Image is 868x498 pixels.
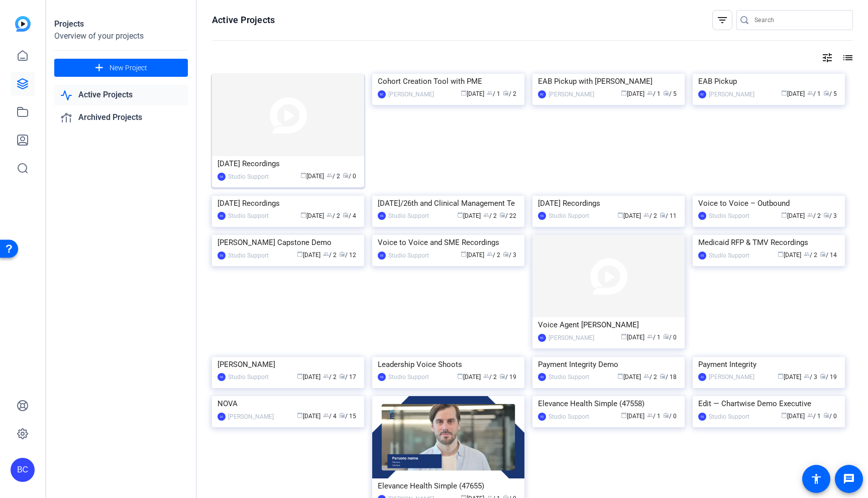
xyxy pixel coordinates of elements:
[647,413,661,420] span: / 1
[698,74,839,89] div: EAB Pickup
[15,16,31,32] img: blue-gradient.svg
[538,357,679,372] div: Payment Integrity Demo
[461,90,484,97] span: [DATE]
[660,373,666,379] span: radio
[457,212,481,219] span: [DATE]
[297,374,320,381] span: [DATE]
[617,373,623,379] span: calendar_today
[378,212,386,220] div: SS
[54,85,188,105] a: Active Projects
[487,90,500,97] span: / 1
[54,18,188,30] div: Projects
[228,172,269,182] div: Studio Support
[617,212,641,219] span: [DATE]
[297,413,320,420] span: [DATE]
[621,90,644,97] span: [DATE]
[461,251,467,257] span: calendar_today
[643,212,657,219] span: / 2
[297,412,303,418] span: calendar_today
[709,372,754,382] div: [PERSON_NAME]
[781,212,787,218] span: calendar_today
[778,251,784,257] span: calendar_today
[549,333,594,343] div: [PERSON_NAME]
[660,374,677,381] span: / 18
[11,458,35,482] div: BC
[378,478,519,493] div: Elevance Health Simple (47655)
[228,211,269,221] div: Studio Support
[323,413,337,420] span: / 4
[538,90,546,98] div: BC
[781,90,805,97] span: [DATE]
[327,212,340,219] span: / 2
[807,90,813,96] span: group
[660,212,677,219] span: / 11
[823,412,829,418] span: radio
[698,252,706,260] div: SS
[218,212,226,220] div: SS
[228,412,274,422] div: [PERSON_NAME]
[378,90,386,98] div: BC
[297,373,303,379] span: calendar_today
[621,412,627,418] span: calendar_today
[549,211,589,221] div: Studio Support
[820,373,826,379] span: radio
[388,251,429,261] div: Studio Support
[698,413,706,421] div: SS
[781,212,805,219] span: [DATE]
[663,333,669,339] span: radio
[339,413,356,420] span: / 15
[617,374,641,381] span: [DATE]
[457,374,481,381] span: [DATE]
[781,413,805,420] span: [DATE]
[461,90,467,96] span: calendar_today
[339,412,345,418] span: radio
[499,212,505,218] span: radio
[538,212,546,220] div: SS
[647,90,661,97] span: / 1
[300,212,306,218] span: calendar_today
[647,412,653,418] span: group
[457,212,463,218] span: calendar_today
[300,212,324,219] span: [DATE]
[378,74,519,89] div: Cohort Creation Tool with PME
[218,357,359,372] div: [PERSON_NAME]
[487,252,500,259] span: / 2
[663,90,669,96] span: radio
[297,252,320,259] span: [DATE]
[499,374,516,381] span: / 19
[807,413,821,420] span: / 1
[807,212,821,219] span: / 2
[378,252,386,260] div: SS
[378,235,519,250] div: Voice to Voice and SME Recordings
[663,412,669,418] span: radio
[820,252,837,259] span: / 14
[323,251,329,257] span: group
[503,252,516,259] span: / 3
[110,63,147,73] span: New Project
[378,196,519,211] div: [DATE]/26th and Clinical Management Te
[643,212,649,218] span: group
[327,173,340,180] span: / 2
[663,334,677,341] span: / 0
[716,14,728,26] mat-icon: filter_list
[323,373,329,379] span: group
[709,412,749,422] div: Studio Support
[698,90,706,98] div: BC
[499,212,516,219] span: / 22
[538,373,546,381] div: SS
[218,235,359,250] div: [PERSON_NAME] Capstone Demo
[538,196,679,211] div: [DATE] Recordings
[538,396,679,411] div: Elevance Health Simple (47558)
[218,173,226,181] div: SS
[660,212,666,218] span: radio
[621,333,627,339] span: calendar_today
[621,413,644,420] span: [DATE]
[621,90,627,96] span: calendar_today
[218,396,359,411] div: NOVA
[388,372,429,382] div: Studio Support
[327,212,333,218] span: group
[483,212,489,218] span: group
[647,90,653,96] span: group
[93,62,105,74] mat-icon: add
[503,90,516,97] span: / 2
